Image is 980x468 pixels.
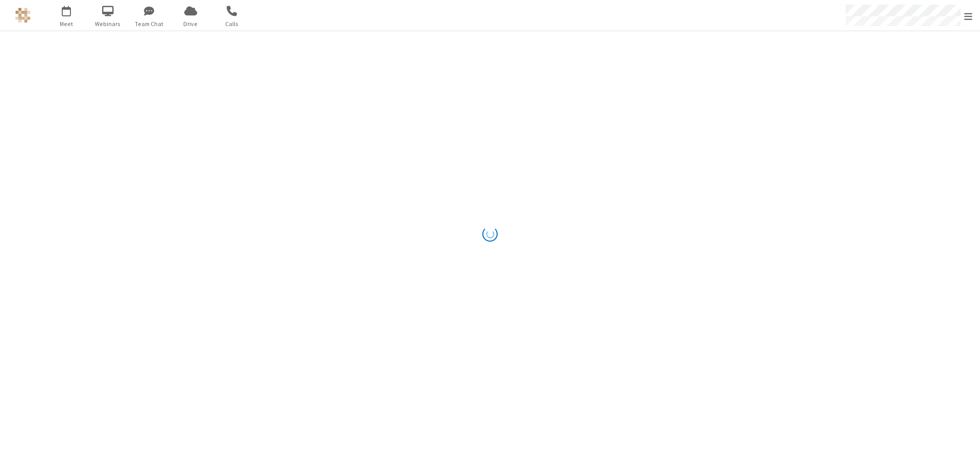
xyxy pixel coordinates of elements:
[130,19,168,29] span: Team Chat
[89,19,127,29] span: Webinars
[171,19,210,29] span: Drive
[213,19,251,29] span: Calls
[47,19,86,29] span: Meet
[15,8,31,23] img: QA Selenium DO NOT DELETE OR CHANGE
